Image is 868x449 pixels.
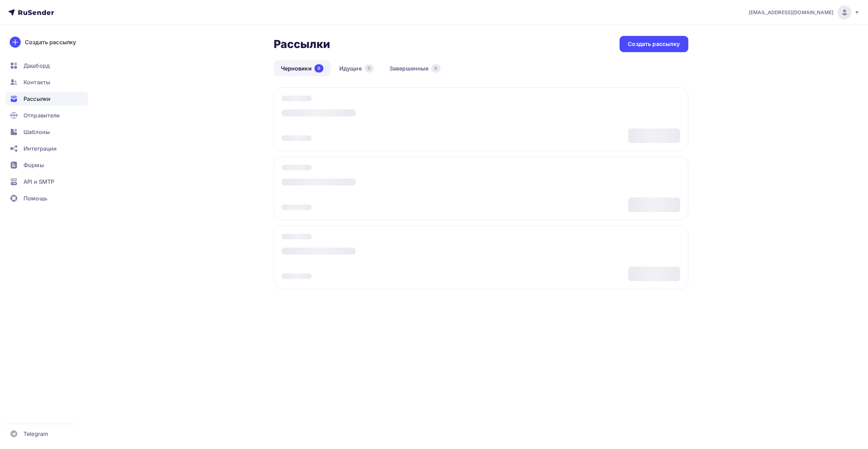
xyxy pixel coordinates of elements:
[274,37,330,51] h2: Рассылки
[6,92,88,106] a: Рассылки
[23,161,44,169] span: Формы
[6,108,88,122] a: Отправители
[6,59,88,73] a: Дашборд
[23,128,50,136] span: Шаблоны
[431,64,440,73] div: 0
[6,125,88,139] a: Шаблоны
[628,40,680,48] div: Создать рассылку
[23,430,48,438] span: Telegram
[274,60,331,76] a: Черновики0
[332,60,381,76] a: Идущие0
[314,64,323,73] div: 0
[23,111,60,120] span: Отправители
[23,194,47,202] span: Помощь
[6,75,88,89] a: Контакты
[749,9,833,16] span: [EMAIL_ADDRESS][DOMAIN_NAME]
[365,64,374,73] div: 0
[23,144,57,153] span: Интеграции
[382,60,448,76] a: Завершенные0
[749,6,860,19] a: [EMAIL_ADDRESS][DOMAIN_NAME]
[23,78,50,86] span: Контакты
[23,61,50,70] span: Дашборд
[25,38,76,46] div: Создать рассылку
[23,178,54,186] span: API и SMTP
[23,95,50,103] span: Рассылки
[6,158,88,172] a: Формы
